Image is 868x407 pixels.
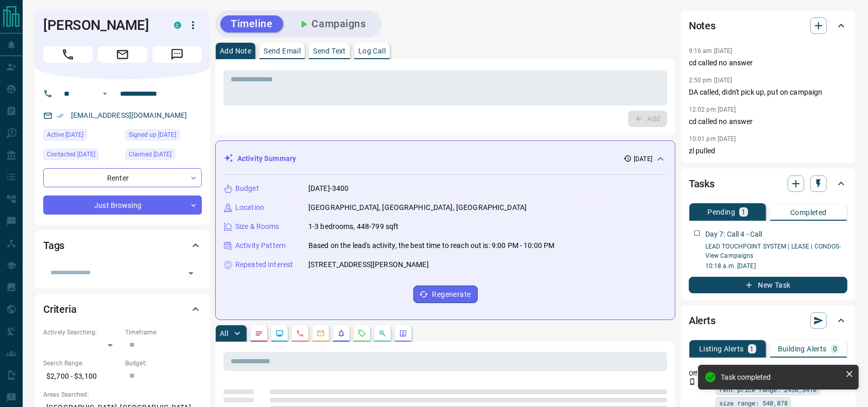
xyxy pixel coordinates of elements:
[308,259,429,270] p: [STREET_ADDRESS][PERSON_NAME]
[125,359,202,368] p: Budget:
[99,87,111,100] button: Open
[778,345,827,352] p: Building Alerts
[413,286,478,303] button: Regenerate
[43,390,202,399] p: Areas Searched:
[184,266,198,280] button: Open
[689,135,736,143] p: 10:01 pm [DATE]
[689,171,847,196] div: Tasks
[308,221,398,232] p: 1-3 bedrooms, 448-799 sqft
[71,111,187,119] a: [EMAIL_ADDRESS][DOMAIN_NAME]
[689,58,847,68] p: cd called no answer
[43,46,93,63] span: Call
[308,240,554,251] p: Based on the lead's activity, the best time to reach out is: 9:00 PM - 10:00 PM
[741,208,745,216] p: 1
[833,345,837,352] p: 0
[296,329,304,338] svg: Calls
[220,15,283,32] button: Timeline
[790,209,827,216] p: Completed
[43,149,120,163] div: Fri Aug 08 2025
[129,149,171,160] span: Claimed [DATE]
[43,17,159,33] h1: [PERSON_NAME]
[43,129,120,144] div: Mon Aug 04 2025
[43,328,120,337] p: Actively Searching:
[264,47,301,55] p: Send Email
[399,329,407,338] svg: Agent Actions
[750,345,754,352] p: 1
[235,240,286,251] p: Activity Pattern
[47,149,95,160] span: Contacted [DATE]
[125,149,202,163] div: Sun Aug 03 2025
[337,329,345,338] svg: Listing Alerts
[125,129,202,144] div: Tue Nov 26 2024
[689,13,847,38] div: Notes
[705,229,762,240] p: Day 7: Call 4 - Call
[275,329,284,338] svg: Lead Browsing Activity
[43,297,202,322] div: Criteria
[43,359,120,368] p: Search Range:
[634,154,652,164] p: [DATE]
[689,308,847,333] div: Alerts
[57,112,64,119] svg: Email Verified
[174,22,181,29] div: condos.ca
[235,183,259,194] p: Budget
[43,237,64,254] h2: Tags
[152,46,202,63] span: Message
[98,46,147,63] span: Email
[689,175,715,192] h2: Tasks
[721,373,841,381] div: Task completed
[689,312,716,329] h2: Alerts
[237,153,296,164] p: Activity Summary
[689,116,847,127] p: cd called no answer
[689,106,736,113] p: 12:02 pm [DATE]
[43,301,77,317] h2: Criteria
[308,183,349,194] p: [DATE]-3400
[43,196,202,215] div: Just Browsing
[220,330,228,337] p: All
[689,47,733,55] p: 9:16 am [DATE]
[235,221,280,232] p: Size & Rooms
[689,77,733,84] p: 2:50 pm [DATE]
[705,261,847,271] p: 10:18 a.m. [DATE]
[43,368,120,385] p: $2,700 - $3,100
[255,329,263,338] svg: Notes
[689,87,847,98] p: DA called, didn't pick up, put on campaign
[313,47,346,55] p: Send Text
[699,345,744,352] p: Listing Alerts
[358,329,366,338] svg: Requests
[378,329,387,338] svg: Opportunities
[47,130,83,140] span: Active [DATE]
[689,146,847,156] p: zl pulled
[43,233,202,258] div: Tags
[317,329,325,338] svg: Emails
[287,15,376,32] button: Campaigns
[125,328,202,337] p: Timeframe:
[705,243,841,259] a: LEAD TOUCHPOINT SYSTEM | LEASE | CONDOS- View Campaigns
[689,369,709,378] p: Off
[43,168,202,187] div: Renter
[358,47,386,55] p: Log Call
[689,378,696,385] svg: Push Notification Only
[689,17,716,34] h2: Notes
[129,130,176,140] span: Signed up [DATE]
[707,208,735,216] p: Pending
[235,202,264,213] p: Location
[689,277,847,293] button: New Task
[220,47,251,55] p: Add Note
[224,149,667,168] div: Activity Summary[DATE]
[308,202,527,213] p: [GEOGRAPHIC_DATA], [GEOGRAPHIC_DATA], [GEOGRAPHIC_DATA]
[235,259,293,270] p: Repeated Interest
